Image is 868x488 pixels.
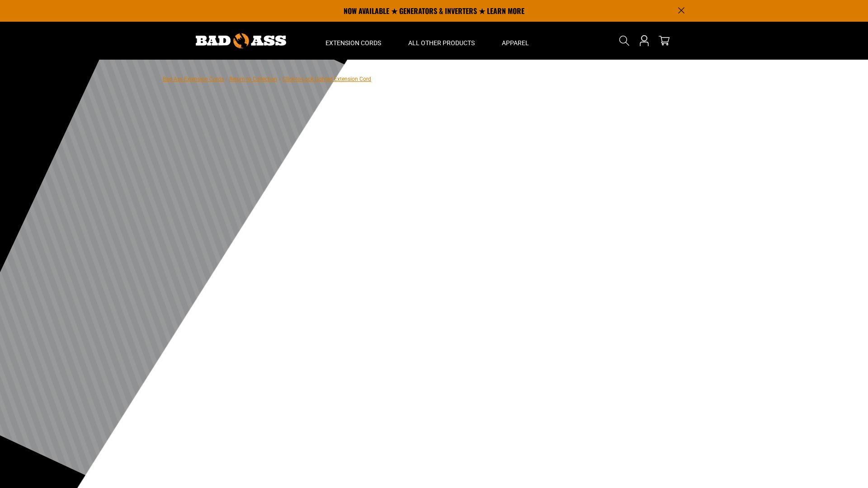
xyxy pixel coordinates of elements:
a: Return to Collection [229,76,277,82]
span: Click-to-Lock Lighted Extension Cord [283,76,371,82]
span: Apparel [502,39,529,47]
summary: All Other Products [395,22,488,60]
summary: Extension Cords [312,22,395,60]
summary: Apparel [488,22,542,60]
span: All Other Products [408,39,475,47]
span: Extension Cords [325,39,381,47]
nav: breadcrumbs [163,73,371,84]
img: Bad Ass Extension Cords [196,33,286,48]
a: Bad Ass Extension Cords [163,76,224,82]
summary: Search [617,33,632,48]
span: › [279,76,281,82]
span: › [226,76,227,82]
